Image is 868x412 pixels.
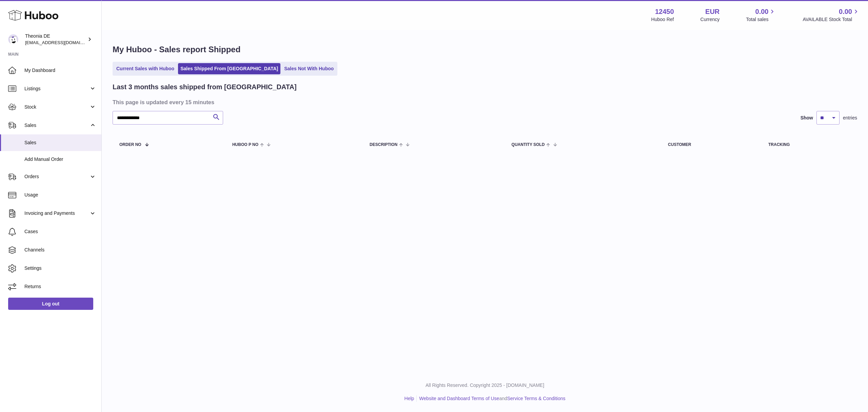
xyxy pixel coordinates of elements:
[24,86,89,92] span: Listings
[705,7,719,16] strong: EUR
[232,143,258,147] span: Huboo P no
[24,247,96,253] span: Channels
[24,265,96,271] span: Settings
[803,16,860,23] span: AVAILABLE Stock Total
[119,143,141,147] span: Order No
[405,396,414,401] a: Help
[768,143,850,147] div: Tracking
[24,228,96,235] span: Cases
[507,396,566,401] a: Service Terms & Conditions
[24,283,96,290] span: Returns
[282,63,336,74] a: Sales Not With Huboo
[370,143,397,147] span: Description
[801,115,813,121] label: Show
[178,63,280,74] a: Sales Shipped From [GEOGRAPHIC_DATA]
[701,16,720,23] div: Currency
[107,382,863,389] p: All Rights Reserved. Copyright 2025 - [DOMAIN_NAME]
[24,192,96,198] span: Usage
[512,143,545,147] span: Quantity Sold
[114,63,177,74] a: Current Sales with Huboo
[8,298,93,310] a: Log out
[746,7,776,23] a: 0.00 Total sales
[419,396,499,401] a: Website and Dashboard Terms of Use
[113,82,297,92] h2: Last 3 months sales shipped from [GEOGRAPHIC_DATA]
[24,104,89,110] span: Stock
[25,40,100,45] span: [EMAIL_ADDRESS][DOMAIN_NAME]
[417,395,565,402] li: and
[24,122,89,129] span: Sales
[839,7,852,16] span: 0.00
[655,7,674,16] strong: 12450
[113,44,857,55] h1: My Huboo - Sales report Shipped
[24,210,89,217] span: Invoicing and Payments
[843,115,857,121] span: entries
[755,7,769,16] span: 0.00
[25,33,86,46] div: Theonia DE
[24,173,89,180] span: Orders
[24,139,96,146] span: Sales
[24,67,96,74] span: My Dashboard
[24,156,96,163] span: Add Manual Order
[803,7,860,23] a: 0.00 AVAILABLE Stock Total
[668,143,755,147] div: Customer
[8,34,18,44] img: info-de@theonia.com
[746,16,776,23] span: Total sales
[113,98,855,106] h3: This page is updated every 15 minutes
[651,16,674,23] div: Huboo Ref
